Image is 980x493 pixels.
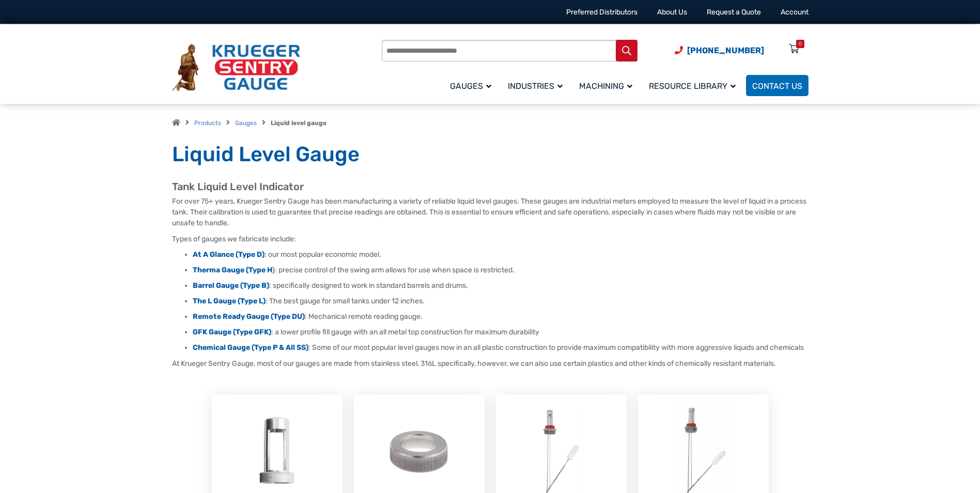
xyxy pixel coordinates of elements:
a: Phone Number (920) 434-8860 [675,44,764,57]
a: The L Gauge (Type L) [193,297,266,305]
p: At Krueger Sentry Gauge, most of our gauges are made from stainless steel, 316L specifically, how... [172,358,808,369]
p: Types of gauges we fabricate include: [172,234,808,244]
a: Resource Library [643,73,746,98]
a: Products [194,119,221,127]
a: Therma Gauge (Type H) [193,266,275,274]
a: Request a Quote [707,8,761,17]
li: : Mechanical remote reading gauge. [193,312,808,322]
a: Barrel Gauge (Type B) [193,281,269,290]
span: Resource Library [649,81,736,91]
a: Industries [502,73,573,98]
li: : specifically designed to work in standard barrels and drums. [193,281,808,291]
li: : Some of our most popular level gauges now in an all plastic construction to provide maximum com... [193,343,808,353]
li: : precise control of the swing arm allows for use when space is restricted. [193,265,808,275]
strong: Liquid level gauge [271,119,326,127]
a: Chemical Gauge (Type P & All SS) [193,343,308,352]
a: Account [781,8,808,17]
div: 0 [799,40,802,48]
a: Remote Ready Gauge (Type DU) [193,312,305,321]
span: Industries [508,81,563,91]
a: Preferred Distributors [566,8,637,17]
a: Gauges [235,119,257,127]
a: Gauges [444,73,502,98]
a: About Us [657,8,687,17]
span: [PHONE_NUMBER] [687,45,764,55]
strong: Therma Gauge (Type H [193,266,272,274]
a: At A Glance (Type D) [193,250,265,259]
li: : our most popular economic model. [193,250,808,260]
a: Machining [573,73,643,98]
li: : The best gauge for small tanks under 12 inches. [193,296,808,306]
a: GFK Gauge (Type GFK) [193,328,271,336]
span: Contact Us [752,81,802,91]
a: Contact Us [746,75,808,96]
h1: Liquid Level Gauge [172,142,808,167]
li: : a lower profile fill gauge with an all metal top construction for maximum durability [193,327,808,337]
h2: Tank Liquid Level Indicator [172,180,808,193]
span: Gauges [450,81,491,91]
img: Krueger Sentry Gauge [172,44,300,91]
span: Machining [579,81,632,91]
p: For over 75+ years, Krueger Sentry Gauge has been manufacturing a variety of reliable liquid leve... [172,196,808,228]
